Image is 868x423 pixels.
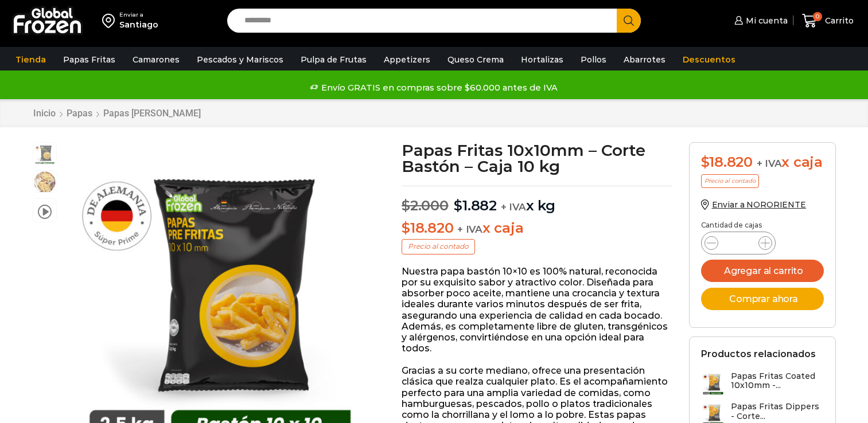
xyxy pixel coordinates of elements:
[33,108,201,119] nav: Breadcrumb
[102,11,119,30] img: address-field-icon.svg
[701,154,710,170] span: $
[402,220,453,236] bdi: 18.820
[402,186,672,214] p: x kg
[402,220,672,237] p: x caja
[454,197,462,214] span: $
[402,220,410,236] span: $
[191,49,289,70] a: Pescados y Mariscos
[378,49,436,70] a: Appetizers
[731,371,824,391] h3: Papas Fritas Coated 10x10mm -...
[701,154,824,171] div: x caja
[731,9,788,32] a: Mi cuenta
[33,171,56,194] span: 10×10
[295,49,372,70] a: Pulpa de Frutas
[701,154,753,170] bdi: 18.820
[822,15,854,26] span: Carrito
[799,7,857,34] a: 0 Carrito
[575,49,612,70] a: Pollos
[127,49,185,70] a: Camarones
[119,11,158,19] div: Enviar a
[701,174,759,188] p: Precio al contado
[701,260,824,282] button: Agregar al carrito
[402,142,672,174] h1: Papas Fritas 10x10mm – Corte Bastón – Caja 10 kg
[402,266,672,354] p: Nuestra papa bastón 10×10 es 100% natural, reconocida por su exquisito sabor y atractivo color. D...
[813,12,822,21] span: 0
[727,235,749,251] input: Product quantity
[701,348,816,359] h2: Productos relacionados
[515,49,569,70] a: Hortalizas
[757,158,782,169] span: + IVA
[457,224,482,235] span: + IVA
[119,19,158,30] div: Santiago
[33,143,56,166] span: 10×10
[701,199,806,210] a: Enviar a NORORIENTE
[402,239,475,254] p: Precio al contado
[701,371,824,396] a: Papas Fritas Coated 10x10mm -...
[618,49,671,70] a: Abarrotes
[402,197,449,214] bdi: 2.000
[442,49,509,70] a: Queso Crema
[402,197,410,214] span: $
[731,402,824,421] h3: Papas Fritas Dippers - Corte...
[57,49,121,70] a: Papas Fritas
[103,108,201,119] a: Papas [PERSON_NAME]
[617,9,641,33] button: Search button
[712,199,806,210] span: Enviar a NORORIENTE
[10,49,52,70] a: Tienda
[66,108,93,119] a: Papas
[501,201,526,213] span: + IVA
[701,288,824,310] button: Comprar ahora
[743,15,788,26] span: Mi cuenta
[454,197,497,214] bdi: 1.882
[33,108,56,119] a: Inicio
[677,49,741,70] a: Descuentos
[701,221,824,229] p: Cantidad de cajas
